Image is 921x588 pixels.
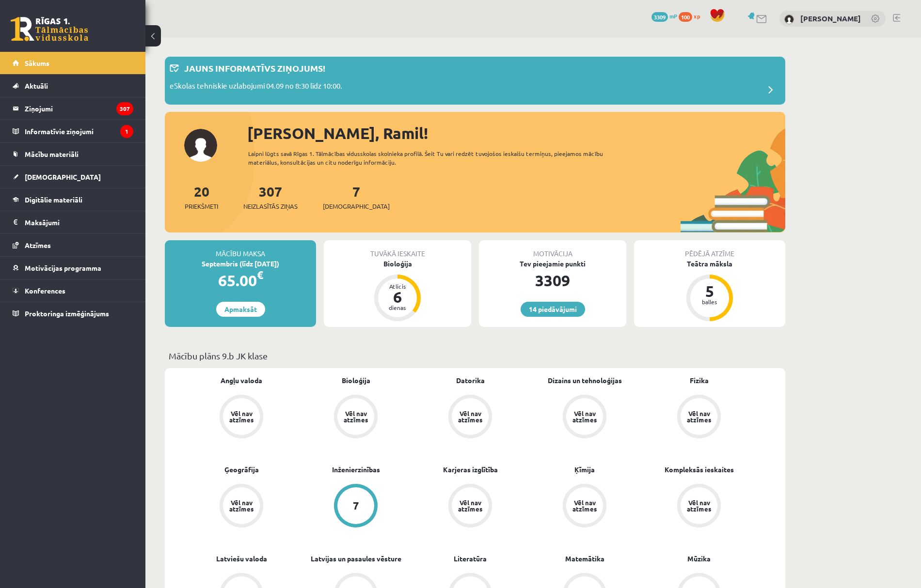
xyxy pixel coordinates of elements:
[332,464,380,475] a: Inženierzinības
[185,201,218,211] span: Priekšmeti
[383,283,412,289] div: Atlicis
[571,499,598,512] div: Vēl nav atzīmes
[311,554,401,564] a: Latvijas un pasaules vēsture
[243,201,298,211] span: Neizlasītās ziņas
[457,499,484,512] div: Vēl nav atzīmes
[695,283,724,299] div: 5
[25,81,48,90] span: Aktuāli
[413,395,527,440] a: Vēl nav atzīmes
[120,125,133,138] i: 1
[342,375,370,386] a: Bioloģija
[25,263,101,272] span: Motivācijas programma
[479,259,626,269] div: Tev pieejamie punkti
[695,299,724,305] div: balles
[456,375,485,386] a: Datorika
[25,150,79,158] span: Mācību materiāli
[383,289,412,305] div: 6
[224,464,259,475] a: Ģeogrāfija
[165,269,316,292] div: 65.00
[216,302,265,317] a: Apmaksāt
[165,240,316,259] div: Mācību maksa
[13,188,133,211] a: Digitālie materiāli
[299,395,413,440] a: Vēl nav atzīmes
[25,286,65,295] span: Konferences
[571,410,598,423] div: Vēl nav atzīmes
[13,97,133,120] a: Ziņojumi307
[13,257,133,279] a: Motivācijas programma
[228,499,255,512] div: Vēl nav atzīmes
[13,279,133,302] a: Konferences
[323,201,390,211] span: [DEMOGRAPHIC_DATA]
[527,395,642,440] a: Vēl nav atzīmes
[25,195,82,204] span: Digitālie materiāli
[800,14,861,23] a: [PERSON_NAME]
[185,183,218,211] a: 20Priekšmeti
[479,240,626,259] div: Motivācija
[685,410,713,423] div: Vēl nav atzīmes
[13,234,133,256] a: Atzīmes
[25,59,49,67] span: Sākums
[413,484,527,529] a: Vēl nav atzīmes
[443,464,498,475] a: Karjeras izglītība
[13,75,133,97] a: Aktuāli
[642,484,756,529] a: Vēl nav atzīmes
[13,211,133,233] a: Maksājumi
[299,484,413,529] a: 7
[25,211,133,233] legend: Maksājumi
[324,259,471,269] div: Bioloģija
[784,15,794,24] img: Ramil Lachynian
[527,484,642,529] a: Vēl nav atzīmes
[257,268,263,282] span: €
[25,97,133,120] legend: Ziņojumi
[170,80,342,94] p: eSkolas tehniskie uzlabojumi 04.09 no 8:30 līdz 10:00.
[679,12,692,22] span: 100
[13,143,133,165] a: Mācību materiāli
[25,172,101,181] span: [DEMOGRAPHIC_DATA]
[690,375,709,386] a: Fizika
[665,464,734,475] a: Kompleksās ieskaites
[574,464,595,475] a: Ķīmija
[13,302,133,325] a: Proktoringa izmēģinājums
[184,395,299,440] a: Vēl nav atzīmes
[548,375,622,386] a: Dizains un tehnoloģijas
[457,410,484,423] div: Vēl nav atzīmes
[634,259,785,323] a: Teātra māksla 5 balles
[221,375,262,386] a: Angļu valoda
[169,349,781,362] p: Mācību plāns 9.b JK klase
[479,269,626,292] div: 3309
[323,183,390,211] a: 7[DEMOGRAPHIC_DATA]
[25,120,133,142] legend: Informatīvie ziņojumi
[25,241,51,249] span: Atzīmes
[651,12,677,20] a: 3309 mP
[13,52,133,74] a: Sākums
[184,484,299,529] a: Vēl nav atzīmes
[521,302,585,317] a: 14 piedāvājumi
[216,554,267,564] a: Latviešu valoda
[669,12,677,20] span: mP
[353,500,359,511] div: 7
[651,12,668,22] span: 3309
[116,102,133,115] i: 307
[634,259,785,269] div: Teātra māksla
[243,183,298,211] a: 307Neizlasītās ziņas
[685,499,713,512] div: Vēl nav atzīmes
[13,120,133,142] a: Informatīvie ziņojumi1
[642,395,756,440] a: Vēl nav atzīmes
[247,122,785,145] div: [PERSON_NAME], Ramil!
[228,410,255,423] div: Vēl nav atzīmes
[324,240,471,259] div: Tuvākā ieskaite
[342,410,369,423] div: Vēl nav atzīmes
[165,259,316,269] div: Septembris (līdz [DATE])
[324,259,471,323] a: Bioloģija Atlicis 6 dienas
[454,554,487,564] a: Literatūra
[13,166,133,188] a: [DEMOGRAPHIC_DATA]
[565,554,604,564] a: Matemātika
[694,12,700,20] span: xp
[634,240,785,259] div: Pēdējā atzīme
[383,305,412,310] div: dienas
[11,17,88,41] a: Rīgas 1. Tālmācības vidusskola
[25,309,109,318] span: Proktoringa izmēģinājums
[248,149,620,167] div: Laipni lūgts savā Rīgas 1. Tālmācības vidusskolas skolnieka profilā. Šeit Tu vari redzēt tuvojošo...
[184,62,325,75] p: Jauns informatīvs ziņojums!
[170,62,780,100] a: Jauns informatīvs ziņojums! eSkolas tehniskie uzlabojumi 04.09 no 8:30 līdz 10:00.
